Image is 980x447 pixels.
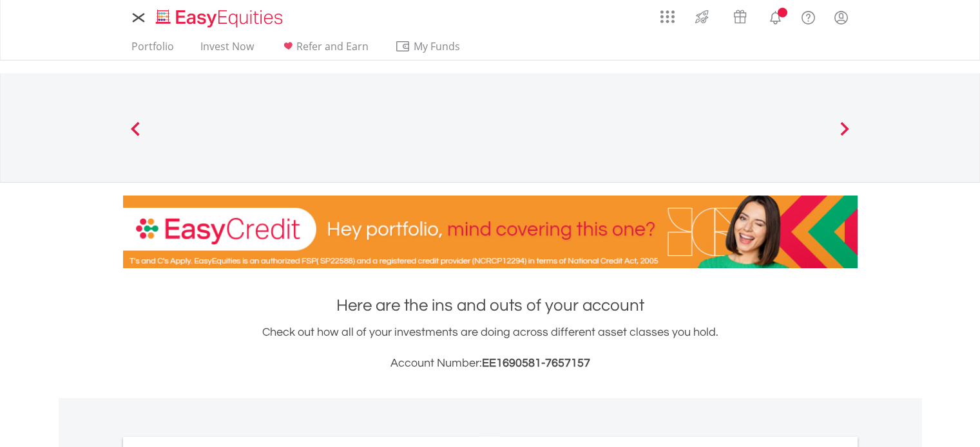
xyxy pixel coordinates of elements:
span: Refer and Earn [296,39,369,53]
img: vouchers-v2.svg [729,6,751,27]
a: AppsGrid [652,3,683,24]
a: Invest Now [195,40,259,60]
a: Portfolio [126,40,179,60]
img: grid-menu-icon.svg [660,10,675,24]
a: Vouchers [721,3,759,27]
h1: Here are the ins and outs of your account [123,294,858,317]
img: thrive-v2.svg [691,6,713,27]
img: EasyEquities_Logo.png [153,8,288,29]
img: EasyCredit Promotion Banner [123,196,858,268]
div: Check out how all of your investments are doing across different asset classes you hold. [123,324,858,372]
span: EE1690581-7657157 [482,357,590,369]
h3: Account Number: [123,354,858,372]
a: FAQ's and Support [792,3,825,29]
a: Home page [151,3,288,29]
a: Refer and Earn [275,40,374,60]
span: My Funds [395,38,479,55]
a: Notifications [759,3,792,29]
a: My Profile [825,3,858,32]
